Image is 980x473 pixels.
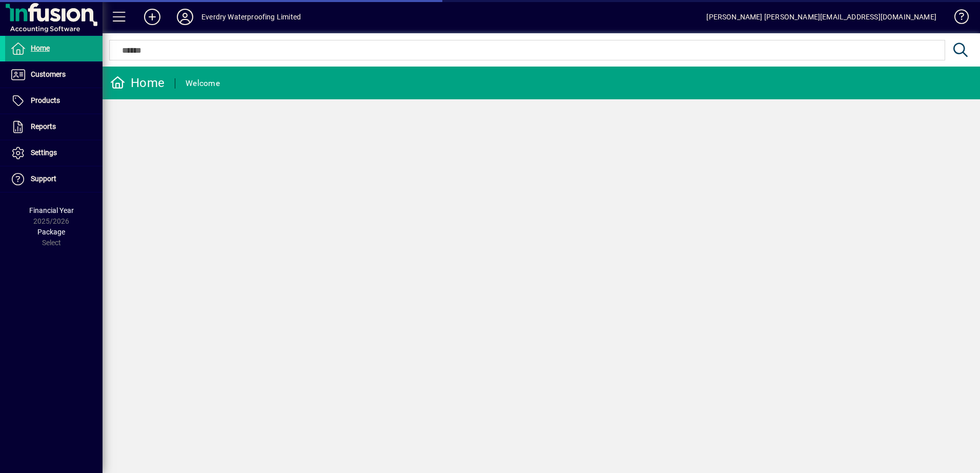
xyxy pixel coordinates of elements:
[31,148,57,157] span: Settings
[5,88,103,114] a: Products
[29,206,74,214] span: Financial Year
[31,96,60,104] span: Products
[186,75,220,92] div: Welcome
[706,9,936,25] div: [PERSON_NAME] [PERSON_NAME][EMAIL_ADDRESS][DOMAIN_NAME]
[5,140,103,166] a: Settings
[37,228,65,236] span: Package
[31,70,66,78] span: Customers
[31,175,56,183] span: Support
[947,2,967,35] a: Knowledge Base
[31,44,50,52] span: Home
[31,122,56,131] span: Reports
[110,75,165,91] div: Home
[136,8,169,26] button: Add
[5,62,103,88] a: Customers
[169,8,201,26] button: Profile
[5,166,103,192] a: Support
[201,9,301,25] div: Everdry Waterproofing Limited
[5,114,103,140] a: Reports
